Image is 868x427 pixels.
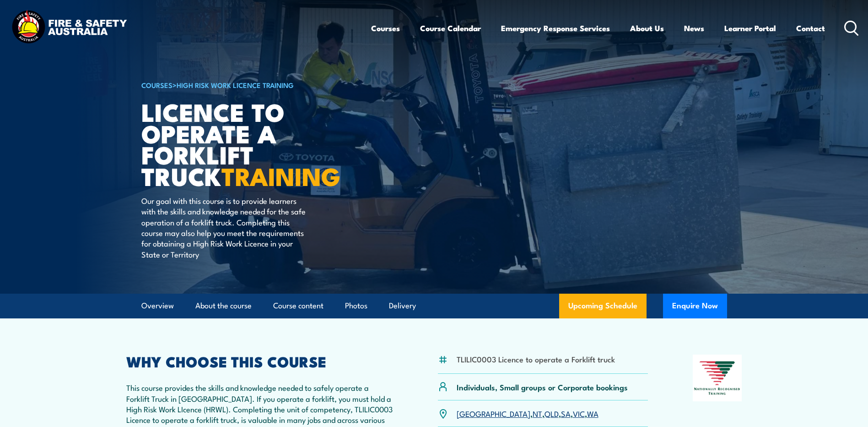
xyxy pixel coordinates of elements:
[141,195,308,259] p: Our goal with this course is to provide learners with the skills and knowledge needed for the saf...
[684,16,704,40] a: News
[796,16,825,40] a: Contact
[457,354,615,364] li: TLILIC0003 Licence to operate a Forklift truck
[273,294,323,318] a: Course content
[501,16,610,40] a: Emergency Response Services
[587,408,598,419] a: WA
[457,408,530,419] a: [GEOGRAPHIC_DATA]
[724,16,776,40] a: Learner Portal
[141,80,173,90] a: COURSES
[573,408,585,419] a: VIC
[195,294,252,318] a: About the course
[663,294,727,318] button: Enquire Now
[389,294,416,318] a: Delivery
[533,408,542,419] a: NT
[126,355,394,367] h2: WHY CHOOSE THIS COURSE
[141,79,367,90] h6: >
[420,16,481,40] a: Course Calendar
[457,382,628,392] p: Individuals, Small groups or Corporate bookings
[371,16,400,40] a: Courses
[457,408,598,419] p: , , , , ,
[177,80,294,90] a: High Risk Work Licence Training
[561,408,571,419] a: SA
[630,16,664,40] a: About Us
[545,408,559,419] a: QLD
[141,101,367,186] h1: Licence to operate a forklift truck
[141,294,174,318] a: Overview
[559,294,647,318] a: Upcoming Schedule
[345,294,367,318] a: Photos
[693,355,742,401] img: Nationally Recognised Training logo.
[221,156,340,194] strong: TRAINING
